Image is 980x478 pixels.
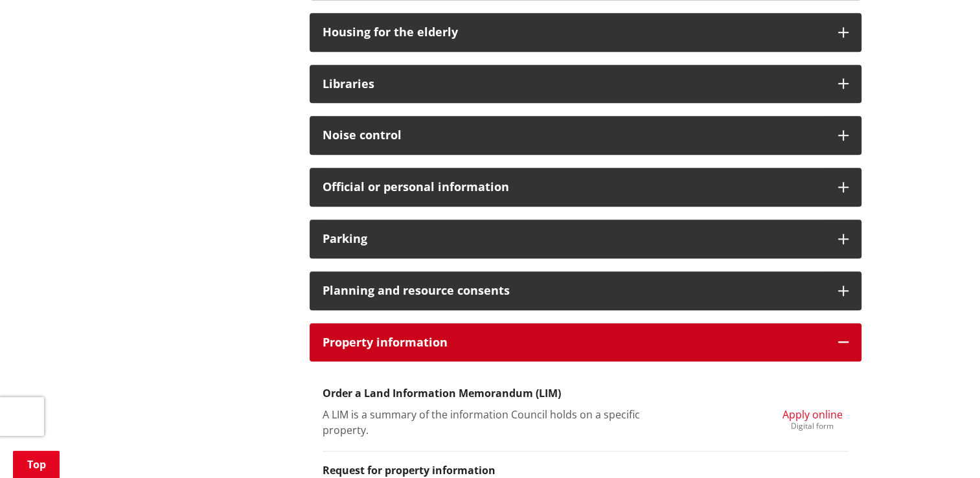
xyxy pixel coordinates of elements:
[323,129,825,142] h3: Noise control
[782,407,843,430] a: Apply online Digital form
[13,451,60,478] a: Top
[920,424,967,470] iframe: Messenger Launcher
[323,387,849,400] h3: Order a Land Information Memorandum (LIM)
[323,407,667,438] p: A LIM is a summary of the information Council holds on a specific property.
[323,26,825,39] h3: Housing for the elderly
[782,422,843,430] div: Digital form
[323,181,825,194] h3: Official or personal information
[782,407,843,422] span: Apply online
[323,284,825,297] h3: Planning and resource consents
[323,233,825,245] h3: Parking
[323,78,825,91] h3: Libraries
[323,464,849,477] h3: Request for property information
[323,336,825,349] h3: Property information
